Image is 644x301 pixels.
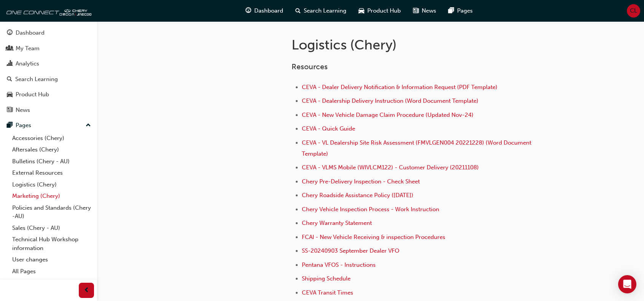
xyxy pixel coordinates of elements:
[413,6,419,16] span: news-icon
[7,30,13,37] span: guage-icon
[302,125,355,132] a: CEVA - Quick Guide
[3,88,94,102] a: Product Hub
[302,289,353,296] a: CEVA Transit Times
[302,247,399,254] a: SS-20240903 September Dealer VFO
[302,234,445,240] a: FCAI - New Vehicle Receiving & inspection Procedures
[630,6,637,15] span: CL
[302,206,439,213] a: Chery Vehicle Inspection Process - Work Instruction
[7,45,13,52] span: people-icon
[7,76,12,83] span: search-icon
[292,62,328,71] span: Resources
[289,3,352,19] a: search-iconSearch Learning
[9,266,94,277] a: All Pages
[16,121,31,130] div: Pages
[86,121,91,131] span: up-icon
[9,156,94,167] a: Bulletins (Chery - AU)
[7,91,13,98] span: car-icon
[302,164,479,171] a: CEVA - VLMS Mobile (WIVLCM122) - Customer Delivery (20211108)
[3,26,94,40] a: Dashboard
[304,6,346,15] span: Search Learning
[302,139,533,157] a: CEVA - VL Dealership Site Risk Assessment (FMVLGEN004 20221228) (Word Document Template)
[422,6,436,15] span: News
[302,192,413,199] a: Chery Roadside Assistance Policy ([DATE])
[3,24,94,118] button: DashboardMy TeamAnalyticsSearch LearningProduct HubNews
[3,57,94,71] a: Analytics
[254,6,283,15] span: Dashboard
[4,3,91,18] img: oneconnect
[302,220,372,226] a: Chery Warranty Statement
[359,6,364,16] span: car-icon
[3,103,94,117] a: News
[457,6,473,15] span: Pages
[9,144,94,156] a: Aftersales (Chery)
[9,234,94,254] a: Technical Hub Workshop information
[302,275,351,282] a: Shipping Schedule
[9,179,94,191] a: Logistics (Chery)
[15,75,58,84] div: Search Learning
[7,61,13,67] span: chart-icon
[7,107,13,114] span: news-icon
[16,106,30,115] div: News
[3,72,94,86] a: Search Learning
[448,6,454,16] span: pages-icon
[9,222,94,234] a: Sales (Chery - AU)
[245,6,251,16] span: guage-icon
[352,3,407,19] a: car-iconProduct Hub
[16,29,45,37] div: Dashboard
[16,59,39,68] div: Analytics
[7,122,13,129] span: pages-icon
[16,44,40,53] div: My Team
[627,4,640,18] button: CL
[367,6,401,15] span: Product Hub
[9,167,94,179] a: External Resources
[9,202,94,222] a: Policies and Standards (Chery -AU)
[302,111,473,118] a: CEVA - New Vehicle Damage Claim Procedure (Updated Nov-24)
[295,6,301,16] span: search-icon
[84,286,89,295] span: prev-icon
[292,37,541,53] h1: Logistics (Chery)
[16,90,49,99] div: Product Hub
[239,3,289,19] a: guage-iconDashboard
[9,132,94,144] a: Accessories (Chery)
[3,118,94,132] button: Pages
[407,3,442,19] a: news-iconNews
[302,261,376,268] a: Pentana VFOS - Instructions
[3,41,94,56] a: My Team
[9,254,94,266] a: User changes
[9,190,94,202] a: Marketing (Chery)
[302,178,420,185] a: Chery Pre-Delivery Inspection - Check Sheet
[618,275,636,293] div: Open Intercom Messenger
[302,84,497,91] a: CEVA - Dealer Delivery Notification & Information Request (PDF Template)
[442,3,479,19] a: pages-iconPages
[302,97,478,104] a: CEVA - Dealership Delivery Instruction (Word Document Template)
